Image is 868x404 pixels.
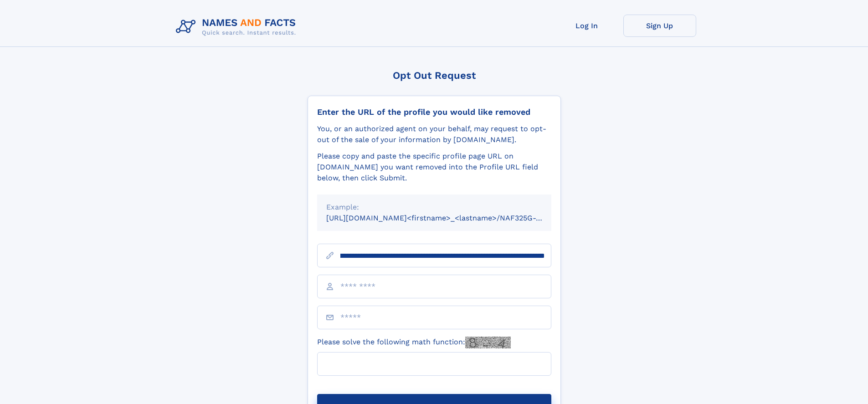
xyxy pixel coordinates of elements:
[317,337,511,348] label: Please solve the following math function:
[308,70,561,81] div: Opt Out Request
[326,202,542,213] div: Example:
[550,15,623,37] a: Log In
[317,151,551,184] div: Please copy and paste the specific profile page URL on [DOMAIN_NAME] you want removed into the Pr...
[623,15,696,37] a: Sign Up
[172,15,303,39] img: Logo Names and Facts
[317,107,551,117] div: Enter the URL of the profile you would like removed
[326,214,569,222] small: [URL][DOMAIN_NAME]<firstname>_<lastname>/NAF325G-xxxxxxxx
[317,123,551,145] div: You, or an authorized agent on your behalf, may request to opt-out of the sale of your informatio...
